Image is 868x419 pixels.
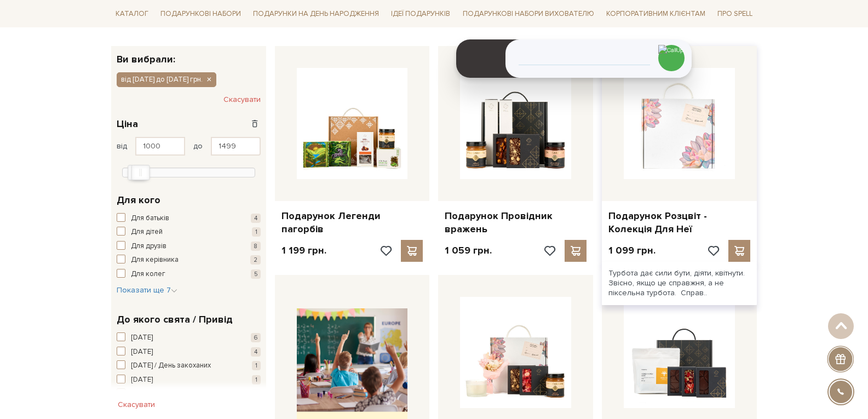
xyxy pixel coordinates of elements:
input: Ціна [135,137,185,156]
span: Ціна [117,117,138,131]
span: до [193,141,203,151]
a: Подарунки на День народження [249,5,383,22]
span: Весілля [131,388,157,399]
span: 1 [252,389,261,398]
span: Для колег [131,269,165,280]
span: Для керівника [131,255,179,266]
span: Для друзів [131,241,166,252]
span: 1 [252,361,261,370]
span: 2 [250,255,261,265]
span: від [117,141,127,151]
a: Про Spell [713,5,757,22]
span: Показати ще 7 [117,285,177,295]
a: Каталог [111,5,153,22]
button: Для колег 5 [117,269,261,280]
span: 4 [251,347,261,357]
a: Корпоративним клієнтам [602,4,710,23]
input: Ціна [211,137,261,156]
span: Для батьків [131,213,169,224]
a: Ідеї подарунків [387,5,455,22]
span: [DATE] / День закоханих [131,360,211,371]
span: 4 [251,214,261,223]
span: 1 [252,375,261,384]
button: [DATE] 1 [117,375,261,386]
button: Весілля 1 [117,388,261,399]
button: [DATE] 4 [117,347,261,358]
button: Скасувати [111,396,162,414]
button: Для друзів 8 [117,241,261,252]
a: Подарунок Легенди пагорбів [281,210,423,236]
span: 5 [251,269,261,279]
div: Max [131,165,150,180]
span: 6 [251,333,261,342]
span: від [DATE] до [DATE] грн. [121,74,203,84]
button: Показати ще 7 [117,285,177,296]
button: Для батьків 4 [117,213,261,224]
span: [DATE] [131,375,153,386]
span: До якого свята / Привід [117,312,233,327]
p: 1 059 грн. [445,244,492,257]
img: Подарунок Розцвіт - Колекція Для Неї [624,68,735,179]
a: Подарунок Провідник вражень [445,210,587,236]
button: від [DATE] до [DATE] грн. [117,72,216,87]
p: 1 099 грн. [608,244,656,257]
a: Подарункові набори [156,5,245,22]
button: [DATE] 6 [117,332,261,343]
button: Скасувати [223,91,261,108]
span: Для дітей [131,227,163,238]
div: Ви вибрали: [111,46,266,64]
span: [DATE] [131,332,153,343]
span: 8 [251,242,261,251]
button: Для дітей 1 [117,227,261,238]
span: [DATE] [131,347,153,358]
a: Подарунок Розцвіт - Колекція Для Неї [608,210,750,236]
span: 1 [252,227,261,237]
div: Турбота дає сили бути, діяти, квітнути. Звісно, якщо це справжня, а не піксельна турбота. Справ.. [602,262,757,305]
div: Min [128,165,146,180]
p: 1 199 грн. [281,244,326,257]
a: Подарункові набори вихователю [458,4,599,23]
button: Для керівника 2 [117,255,261,266]
button: [DATE] / День закоханих 1 [117,360,261,371]
span: Для кого [117,193,160,208]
